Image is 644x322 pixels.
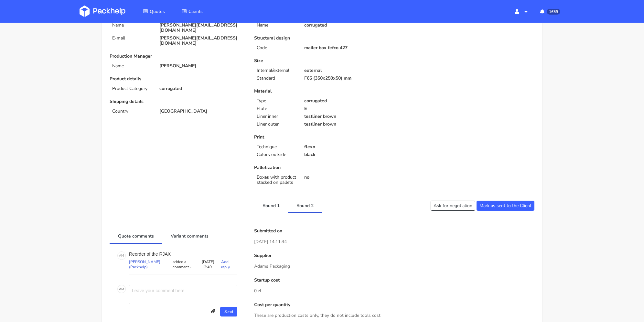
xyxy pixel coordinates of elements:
p: [GEOGRAPHIC_DATA] [159,109,245,114]
a: Quote comments [110,228,162,243]
p: F65 (350x250x50) mm [304,76,390,81]
p: Boxes with product stacked on pallets [257,175,296,185]
p: Liner inner [257,114,296,119]
p: Cost per quantity [254,302,534,307]
button: Ask for negotiation [431,201,475,211]
p: Product Category [112,86,152,91]
p: [DATE] 14:11:34 [254,238,534,245]
p: [DATE] 12:49 [202,259,221,270]
p: Material [254,89,390,94]
span: 1659 [547,9,560,15]
p: 0 zł [254,287,534,294]
p: [PERSON_NAME] [159,63,245,69]
p: external [304,68,390,73]
span: Quotes [150,8,165,15]
p: corrugated [304,98,390,104]
p: Country [112,109,152,114]
p: Internal/external [257,68,296,73]
p: [PERSON_NAME][EMAIL_ADDRESS][DOMAIN_NAME] [159,36,245,46]
p: added a comment - [171,259,201,270]
p: mailer box fefco 427 [304,45,390,50]
p: Add reply [221,259,237,270]
p: Technique [257,144,296,150]
p: flexo [304,144,390,150]
p: Product details [110,76,245,82]
p: These are production costs only, they do not include tools cost [254,312,534,319]
p: Shipping details [110,99,245,104]
a: Variant comments [162,228,217,243]
p: black [304,152,390,157]
button: Send [220,307,237,316]
button: 1659 [535,6,564,17]
p: Palletization [254,165,390,170]
p: Type [257,98,296,104]
p: Standard [257,76,296,81]
p: Name [112,63,152,69]
p: Flute [257,106,296,111]
p: Structural design [254,36,390,41]
p: Colors outside [257,152,296,157]
img: Dashboard [80,6,125,17]
a: Quotes [135,6,173,17]
p: Liner outer [257,122,296,127]
p: Size [254,58,390,63]
span: Clients [188,8,203,15]
p: corrugated [159,86,245,91]
span: A [119,251,121,260]
span: M [121,285,124,293]
p: testliner brown [304,122,390,127]
p: [PERSON_NAME][EMAIL_ADDRESS][DOMAIN_NAME] [159,23,245,33]
a: Round 2 [288,198,322,212]
p: Print [254,135,390,140]
p: no [304,175,390,180]
p: Reorder of the RJAX [129,251,237,257]
span: M [121,251,124,260]
button: Mark as sent to the Client [477,201,534,211]
p: corrugated [304,23,390,28]
p: Startup cost [254,278,534,283]
p: Supplier [254,253,534,258]
p: E-mail [112,36,152,41]
p: Adams Packaging [254,263,534,270]
p: E [304,106,390,111]
span: A [119,285,121,293]
p: Production Manager [110,54,245,59]
p: Name [112,23,152,28]
a: Round 1 [254,198,288,212]
p: Submitted on [254,228,534,234]
a: Clients [174,6,210,17]
p: Code [257,45,296,50]
p: Name [257,23,296,28]
p: [PERSON_NAME] (Packhelp) [129,259,171,270]
p: testliner brown [304,114,390,119]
